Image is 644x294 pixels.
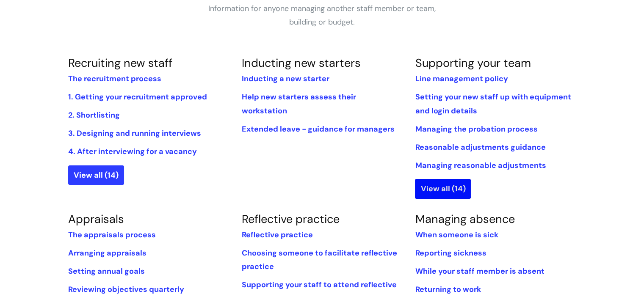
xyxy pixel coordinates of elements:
a: Reflective practice [241,230,312,240]
a: Extended leave - guidance for managers [241,124,394,134]
a: Line management policy [415,74,508,84]
a: Choosing someone to facilitate reflective practice [241,248,397,272]
a: View all (14) [415,179,471,198]
p: Information for anyone managing another staff member or team, building or budget. [195,2,449,29]
a: Setting your new staff up with equipment and login details [415,92,571,115]
a: Managing the probation process [415,124,537,134]
a: The recruitment process [68,74,161,84]
a: Reflective practice [241,212,339,226]
a: Supporting your team [415,55,531,70]
a: 1. Getting your recruitment approved [68,92,207,102]
a: Managing reasonable adjustments [415,160,546,170]
a: Managing absence [415,212,514,226]
a: While‌ ‌your‌ ‌staff‌ ‌member‌ ‌is‌ ‌absent‌ [415,266,544,276]
a: When someone is sick [415,230,498,240]
a: View all (14) [68,165,124,185]
a: Recruiting new staff [68,55,172,70]
a: Reporting sickness [415,248,486,258]
a: Setting annual goals [68,266,145,276]
a: 4. After interviewing for a vacancy [68,146,197,157]
a: 3. Designing and running interviews [68,128,201,138]
a: 2. Shortlisting [68,110,120,120]
a: The appraisals process [68,230,156,240]
a: Help new starters assess their workstation [241,92,356,115]
a: Inducting a new starter [241,74,329,84]
a: Appraisals [68,212,124,226]
a: Reasonable adjustments guidance [415,142,545,152]
a: Arranging appraisals [68,248,146,258]
a: Inducting new starters [241,55,360,70]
